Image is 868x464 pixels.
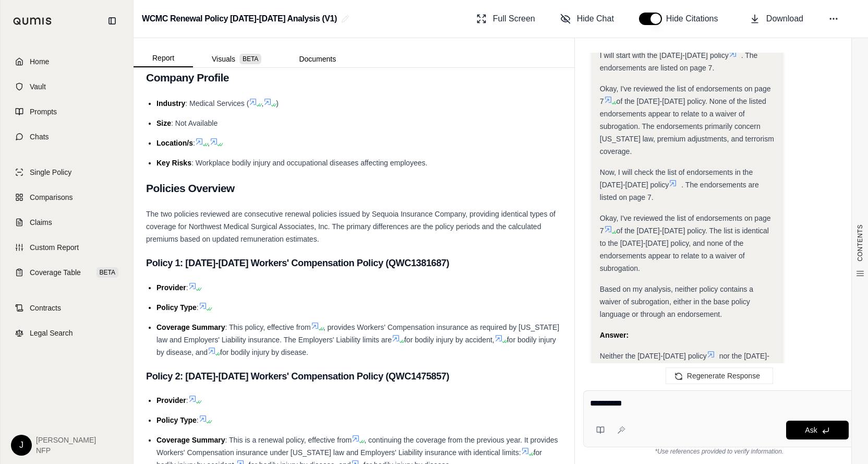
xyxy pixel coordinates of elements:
a: Single Policy [7,161,127,184]
span: Provider [156,283,186,292]
span: Full Screen [493,13,535,25]
span: ) [276,99,279,108]
span: Contracts [30,303,61,313]
span: Vault [30,81,46,92]
span: Hide Chat [577,13,614,25]
span: Size [156,119,171,127]
a: Custom Report [7,236,127,259]
span: Coverage Summary [156,323,225,331]
a: Chats [7,125,127,148]
span: : [186,396,188,404]
span: Coverage Table [30,267,81,278]
span: Coverage Summary [156,436,225,444]
span: Industry [156,99,185,108]
span: Provider [156,396,186,404]
span: BETA [239,54,261,64]
span: of the [DATE]-[DATE] policy. The list is identical to the [DATE]-[DATE] policy, and none of the e... [600,227,769,272]
button: Visuals [193,51,280,67]
a: Comparisons [7,186,127,209]
button: Report [134,50,193,67]
span: Claims [30,217,52,228]
button: Regenerate Response [666,367,773,384]
span: Regenerate Response [687,372,760,380]
span: I will start with the [DATE]-[DATE] policy [600,51,729,60]
a: Home [7,50,127,73]
span: , [261,99,263,108]
button: Ask [786,421,849,439]
span: Legal Search [30,328,73,338]
span: : [186,283,188,292]
span: Comparisons [30,192,73,203]
span: Policy Type [156,416,197,424]
a: Claims [7,211,127,234]
button: Download [745,8,807,29]
span: : [197,416,199,424]
span: Location/s [156,139,193,147]
span: Now, I will check the list of endorsements in the [DATE]-[DATE] policy [600,168,753,189]
div: *Use references provided to verify information. [583,447,855,456]
span: , [208,139,210,147]
span: Single Policy [30,167,71,177]
button: Hide Chat [556,8,618,29]
span: for bodily injury by disease, and [156,336,556,356]
a: Vault [7,75,127,98]
span: Prompts [30,106,57,117]
span: CONTENTS [856,224,864,261]
span: : Not Available [171,119,218,127]
span: of the [DATE]-[DATE] policy. None of the listed endorsements appear to relate to a waiver of subr... [600,97,774,156]
span: : [193,139,195,147]
span: The two policies reviewed are consecutive renewal policies issued by Sequoia Insurance Company, p... [146,210,556,243]
span: Okay, I've reviewed the list of endorsements on page 7 [600,85,771,105]
span: NFP [36,445,96,456]
span: for bodily injury by disease. [220,348,308,356]
span: Hide Citations [666,13,725,25]
span: Download [766,13,803,25]
div: J [11,435,32,456]
a: Contracts [7,296,127,319]
span: nor the [DATE]-[DATE] policy [600,352,769,373]
strong: Answer: [600,331,629,339]
h3: Policy 2: [DATE]-[DATE] Workers' Compensation Policy (QWC1475857) [146,367,562,386]
span: Neither the [DATE]-[DATE] policy [600,352,707,360]
button: Collapse sidebar [104,13,120,29]
a: Coverage TableBETA [7,261,127,284]
span: BETA [97,267,118,278]
a: Legal Search [7,322,127,344]
span: , provides Workers' Compensation insurance as required by [US_STATE] law and Employers' Liability... [156,323,559,344]
img: Qumis Logo [13,17,52,25]
span: Key Risks [156,159,191,167]
h2: Company Profile [146,67,562,89]
h3: Policy 1: [DATE]-[DATE] Workers' Compensation Policy (QWC1381687) [146,254,562,272]
span: Ask [805,426,817,434]
span: : [197,303,199,312]
span: Policy Type [156,303,197,312]
span: . The endorsements are listed on page 7. [600,181,759,201]
span: : Workplace bodily injury and occupational diseases affecting employees. [191,159,427,167]
span: Home [30,56,49,67]
button: Documents [280,51,355,67]
span: Based on my analysis, neither policy contains a waiver of subrogation, either in the base policy ... [600,285,753,318]
button: Full Screen [472,8,539,29]
span: : This is a renewal policy, effective from [225,436,352,444]
span: . The endorsements are listed on page 7. [600,51,758,72]
span: : This policy, effective from [225,323,311,331]
span: Okay, I've reviewed the list of endorsements on page 7 [600,214,771,235]
span: for bodily injury by accident, [404,336,495,344]
h2: Policies Overview [146,177,562,199]
h2: WCMC Renewal Policy [DATE]-[DATE] Analysis (V1) [142,9,337,28]
span: : Medical Services ( [185,99,249,108]
span: Chats [30,132,49,142]
span: Custom Report [30,242,79,253]
a: Prompts [7,100,127,123]
span: [PERSON_NAME] [36,435,96,445]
